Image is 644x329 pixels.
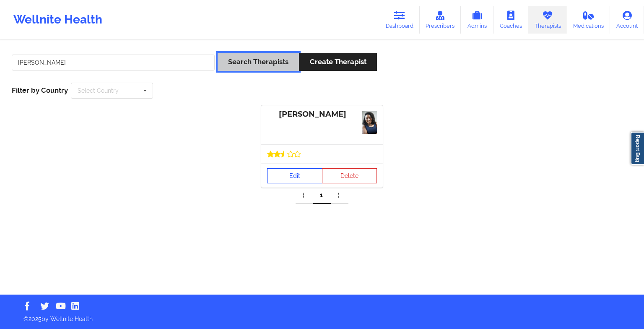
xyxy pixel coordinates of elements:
a: Account [610,6,644,34]
button: Search Therapists [218,53,299,71]
p: © 2025 by Wellnite Health [18,309,626,323]
img: 9a90de61-f7dc-42c1-841f-82bb6b841703AirBrush_20200104140159.jpg [362,111,377,134]
a: Next item [331,187,348,204]
button: Create Therapist [299,53,377,71]
a: Admins [461,6,493,34]
a: Edit [267,168,322,183]
a: Report Bug [631,132,644,165]
a: 1 [313,187,331,204]
div: Select Country [78,88,119,94]
a: Prescribers [420,6,461,34]
a: Previous item [296,187,313,204]
input: Search Keywords [12,55,215,70]
div: Pagination Navigation [296,187,348,204]
a: Therapists [528,6,567,34]
a: Coaches [493,6,528,34]
a: Medications [567,6,610,34]
div: [PERSON_NAME] [267,110,377,119]
a: Dashboard [379,6,420,34]
span: Filter by Country [12,86,68,94]
button: Delete [322,168,377,183]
